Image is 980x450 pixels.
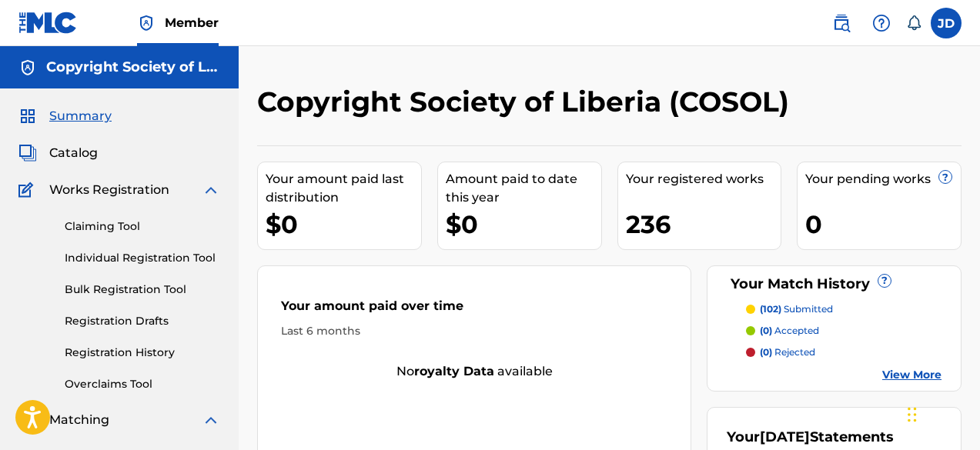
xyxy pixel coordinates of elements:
div: $0 [266,207,421,242]
span: ? [878,275,891,287]
p: rejected [760,345,815,359]
span: ? [939,171,952,183]
a: Registration History [65,345,220,361]
img: Top Rightsholder [137,14,156,32]
div: Your Match History [727,274,942,295]
a: View More [882,367,942,383]
a: CatalogCatalog [18,144,98,162]
span: (0) [760,325,772,336]
img: expand [202,181,220,199]
span: Catalog [49,144,98,162]
a: (0) accepted [746,324,942,338]
a: Overclaims Tool [65,376,220,392]
iframe: Chat Widget [903,376,980,450]
img: Summary [18,107,37,125]
a: (102) submitted [746,302,942,316]
div: User Menu [931,8,962,38]
div: Drag [908,392,917,438]
img: Accounts [18,58,37,77]
img: help [872,14,891,32]
span: Works Registration [49,181,169,199]
iframe: Resource Center [937,261,980,385]
div: Amount paid to date this year [446,170,601,207]
div: Your pending works [805,170,961,188]
div: Your amount paid over time [281,297,667,323]
h5: Copyright Society of Liberia (COSOL) [46,58,220,76]
div: 0 [805,207,961,242]
strong: royalty data [414,364,494,378]
img: Catalog [18,144,37,162]
img: expand [202,411,220,429]
div: Last 6 months [281,323,667,339]
a: (0) rejected [746,345,942,359]
p: submitted [760,302,833,316]
img: MLC Logo [18,12,78,34]
a: Public Search [826,8,857,38]
div: No available [258,362,691,381]
div: 236 [626,207,781,242]
div: Notifications [906,15,921,31]
a: Individual Registration Tool [65,250,220,266]
a: Registration Drafts [65,313,220,329]
img: Works Registration [18,181,38,199]
span: (102) [760,303,781,315]
span: Member [165,14,219,32]
h2: Copyright Society of Liberia (COSOL) [257,85,797,119]
a: Claiming Tool [65,218,220,235]
div: Your amount paid last distribution [266,170,421,207]
a: SummarySummary [18,107,112,125]
span: Matching [49,411,109,429]
div: Your registered works [626,170,781,188]
div: Your Statements [727,427,894,448]
span: [DATE] [760,428,810,445]
img: search [832,14,851,32]
span: (0) [760,346,772,358]
span: Summary [49,107,112,125]
div: Help [866,8,897,38]
p: accepted [760,324,819,338]
div: $0 [446,207,601,242]
a: Bulk Registration Tool [65,282,220,298]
